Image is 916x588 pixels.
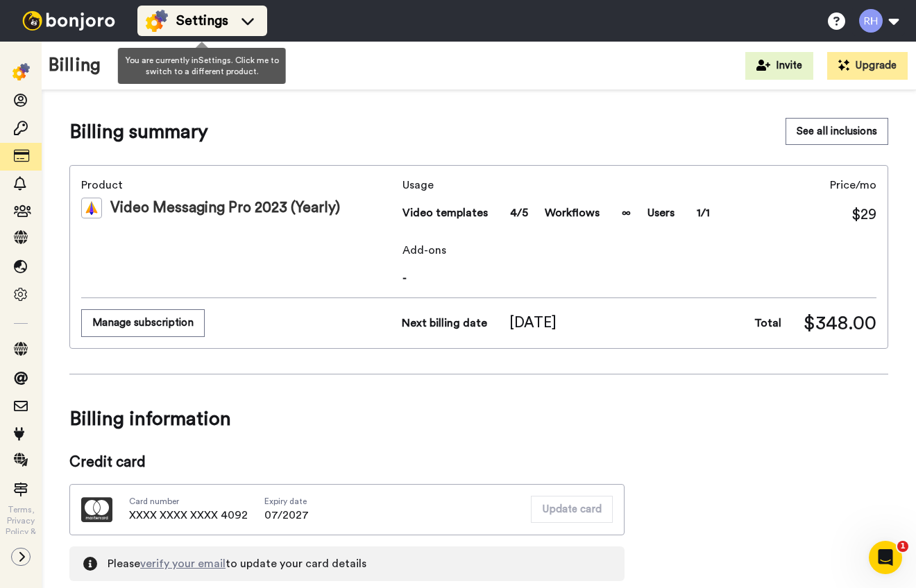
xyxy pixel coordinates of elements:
span: 4/5 [510,205,528,221]
span: Total [754,315,781,331]
span: Expiry date [264,496,309,507]
span: XXXX XXXX XXXX 4092 [129,507,248,524]
span: Card number [129,496,248,507]
a: verify your email [140,558,226,569]
span: Please to update your card details [108,555,366,572]
span: Users [647,205,675,221]
button: Upgrade [827,52,908,80]
span: Next billing date [402,315,487,331]
span: ∞ [622,205,631,221]
span: Usage [402,177,710,193]
img: settings-colored.svg [12,63,30,80]
button: Invite [745,52,813,80]
span: Workflows [545,205,600,221]
iframe: Intercom live chat [869,541,902,574]
span: $348.00 [804,309,876,337]
h1: Billing [49,55,101,76]
span: $29 [851,205,876,225]
span: Add-ons [402,242,876,259]
span: You are currently in Settings . Click me to switch to a different product. [125,56,278,76]
span: Video templates [402,205,488,221]
div: Video Messaging Pro 2023 (Yearly) [81,198,397,218]
a: See all inclusions [786,118,888,146]
img: bj-logo-header-white.svg [17,11,121,31]
span: - [402,270,876,286]
span: Settings [176,11,228,31]
img: settings-colored.svg [146,10,168,32]
span: 07/2027 [264,507,309,524]
span: [DATE] [509,313,557,334]
span: Credit card [69,452,625,473]
button: Manage subscription [81,309,205,336]
button: See all inclusions [786,118,888,145]
button: Update card [531,496,613,523]
span: Billing information [69,399,888,438]
img: vm-color.svg [81,198,102,218]
span: Product [81,177,397,193]
span: Price/mo [830,177,876,193]
span: Billing summary [69,118,208,146]
span: 1/1 [697,205,710,221]
span: 1 [897,541,908,552]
